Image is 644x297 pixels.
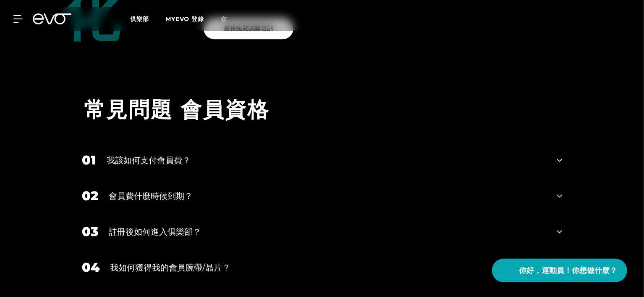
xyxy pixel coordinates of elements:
button: 你好，運動員！你想做什麼？ [492,259,627,282]
font: 在 [221,15,227,23]
font: 我如何獲得我的會員腕帶/晶片？ [110,263,230,273]
font: 我該如何支付會員費？ [107,155,191,165]
a: MYEVO 登錄 [165,15,204,23]
font: 會員費什麼時候到期？ [109,191,193,201]
font: 01 [82,152,96,168]
font: 04 [82,260,99,275]
a: 在 [221,14,237,24]
font: 你好，運動員！你想做什麼？ [519,266,617,275]
font: 02 [82,188,98,204]
font: 註冊後如何進入俱樂部？ [109,227,201,237]
font: 常見問題 會員資格 [84,97,270,122]
a: 俱樂部 [130,15,165,23]
font: 俱樂部 [130,15,149,23]
font: 03 [82,224,98,239]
